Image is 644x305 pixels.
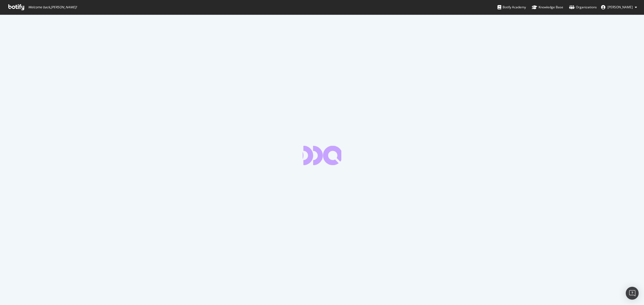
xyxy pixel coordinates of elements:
button: [PERSON_NAME] [597,3,641,12]
span: Welcome back, [PERSON_NAME] ! [28,5,77,9]
div: Organizations [569,5,597,10]
div: Botify Academy [497,5,526,10]
div: Open Intercom Messenger [626,287,639,300]
span: Richard Hanrahan [608,5,633,9]
div: animation [303,146,341,165]
div: Knowledge Base [532,5,563,10]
